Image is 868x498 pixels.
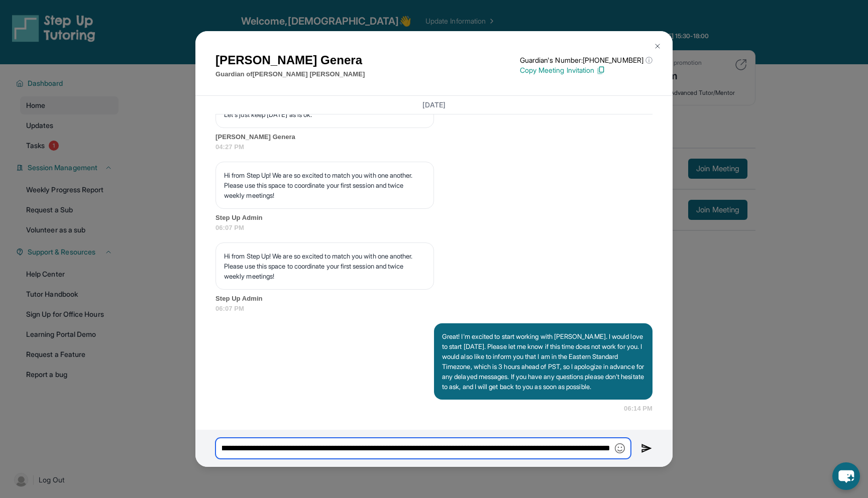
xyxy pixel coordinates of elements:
[596,66,605,75] img: Copy Icon
[215,304,653,314] span: 06:07 PM
[615,443,625,453] img: Emoji
[215,100,653,110] h3: [DATE]
[832,462,860,490] button: chat-button
[224,251,425,281] p: Hi from Step Up! We are so excited to match you with one another. Please use this space to coordi...
[215,294,653,304] span: Step Up Admin
[224,109,425,119] p: Let's just keep [DATE] as is ok.
[654,42,662,50] img: Close Icon
[215,132,653,142] span: [PERSON_NAME] Genera
[641,442,653,454] img: Send icon
[215,69,365,79] p: Guardian of [PERSON_NAME] [PERSON_NAME]
[624,404,653,414] span: 06:14 PM
[520,55,653,65] p: Guardian's Number: [PHONE_NUMBER]
[520,65,653,75] p: Copy Meeting Invitation
[215,223,653,233] span: 06:07 PM
[645,55,653,65] span: ⓘ
[215,213,653,223] span: Step Up Admin
[215,51,365,69] h1: [PERSON_NAME] Genera
[215,142,653,152] span: 04:27 PM
[442,331,644,392] p: Great! I'm excited to start working with [PERSON_NAME]. I would love to start [DATE]. Please let ...
[224,170,425,200] p: Hi from Step Up! We are so excited to match you with one another. Please use this space to coordi...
